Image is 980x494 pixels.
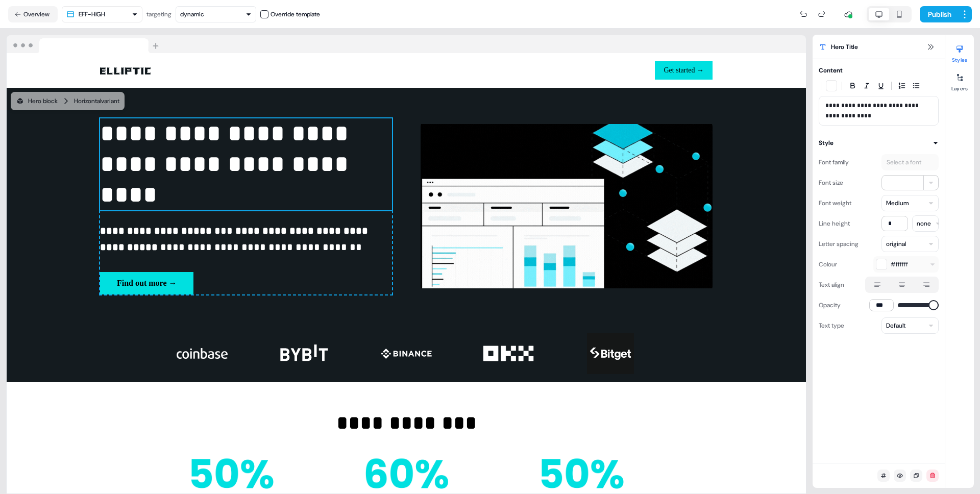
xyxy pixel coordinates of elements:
img: Image [483,333,534,374]
div: targeting [146,9,171,19]
img: Image [381,333,432,374]
div: Font size [819,175,843,191]
div: Colour [819,256,837,273]
button: Find out more → [100,272,193,294]
div: Hero block [16,96,58,106]
span: Hero Title [831,42,858,52]
div: Opacity [819,297,841,313]
button: Publish [920,6,958,22]
div: Find out more → [100,272,392,294]
div: Select a font [885,157,923,167]
button: Overview [8,6,58,22]
img: Image [279,333,330,374]
button: Select a font [881,154,939,170]
div: Content [819,65,843,76]
div: Letter spacing [819,236,859,252]
div: Default [886,320,905,331]
img: Browser topbar [7,35,163,54]
div: Font weight [819,195,851,211]
div: none [917,218,931,229]
div: EFF-HIGH [79,9,105,19]
div: Horizontal variant [74,96,119,106]
div: Get started → [410,61,713,80]
button: Get started → [655,61,713,80]
div: original [886,239,906,249]
div: Line height [819,215,850,232]
button: Layers [945,69,974,92]
img: Image [177,333,228,374]
div: Override template [271,9,320,19]
div: Text align [819,277,844,293]
span: #ffffff [891,259,908,269]
div: dynamic [180,9,204,19]
img: Image [585,333,636,374]
button: Style [819,138,939,148]
img: Image [421,118,713,294]
div: Text type [819,317,844,334]
div: Style [819,138,834,148]
button: Styles [945,41,974,63]
button: dynamic [176,6,256,22]
div: Image [100,64,402,77]
div: Medium [886,198,909,208]
button: #ffffff [873,256,939,273]
img: Image [100,67,151,75]
div: Font family [819,154,849,170]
